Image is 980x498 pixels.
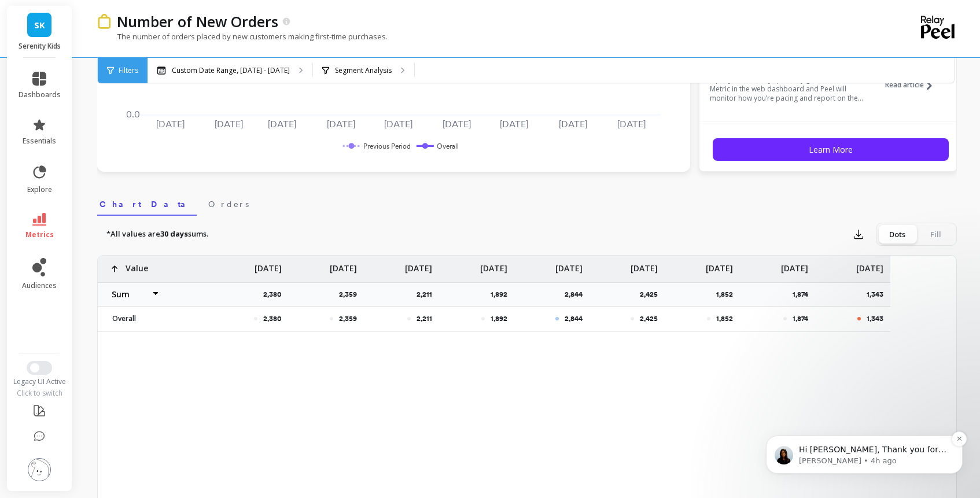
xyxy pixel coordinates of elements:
p: The number of orders placed by new customers making first-time purchases. [97,31,388,42]
p: Segment Analysis [335,66,392,75]
div: message notification from Kateryna, 4h ago. Hi Dawn, Thank you for waiting! Just wanted to update... [17,73,214,111]
p: Custom Date Range, [DATE] - [DATE] [172,66,290,75]
strong: 30 days [160,228,188,239]
p: [DATE] [330,256,357,274]
p: 2,211 [417,290,439,299]
p: Overall [105,314,207,323]
p: 1,343 [867,290,890,299]
p: [DATE] [706,256,733,274]
p: Value [126,256,148,274]
span: metrics [25,230,54,239]
div: Legacy UI Active [7,377,72,386]
button: Dismiss notification [203,69,218,84]
p: 1,852 [716,314,733,323]
p: 1,892 [491,290,514,299]
p: 2,844 [565,314,583,323]
p: Number of New Orders [117,12,278,31]
p: Message from Kateryna, sent 4h ago [50,93,200,104]
p: [DATE] [781,256,808,274]
p: 1,892 [491,314,507,323]
p: 2,359 [339,314,357,323]
p: 1,874 [793,290,815,299]
nav: Tabs [97,189,957,216]
span: Read article [885,80,924,90]
p: 1,343 [867,314,883,323]
span: dashboards [19,90,61,99]
span: explore [27,185,52,194]
p: 2,425 [640,290,665,299]
span: audiences [22,281,57,290]
p: Input your monthly/quarterly goals for each Metric in the web dashboard and Peel will monitor how... [710,75,869,103]
div: Dots [878,225,916,244]
button: Read article [885,58,941,112]
img: profile picture [28,458,51,481]
p: 2,380 [263,314,282,323]
p: Serenity Kids [19,42,61,51]
div: Click to switch [7,389,72,398]
p: 2,425 [640,314,658,323]
p: 2,359 [339,290,364,299]
span: Chart Data [100,198,194,210]
span: Hi [PERSON_NAME], Thank you for waiting! Just wanted to update you on ETA, the custom report with... [50,82,198,149]
p: [DATE] [555,256,583,274]
span: Filters [119,66,138,75]
p: [DATE] [856,256,883,274]
p: [DATE] [255,256,282,274]
button: Switch to New UI [27,361,52,375]
img: Profile image for Kateryna [26,83,45,102]
p: 2,844 [565,290,590,299]
img: header icon [97,14,111,28]
p: [DATE] [405,256,432,274]
span: Learn More [809,144,853,155]
span: essentials [23,137,56,146]
p: *All values are sums. [106,228,208,240]
p: [DATE] [631,256,658,274]
p: [DATE] [480,256,507,274]
p: 2,380 [263,290,289,299]
p: 1,874 [793,314,808,323]
button: Learn More [713,138,949,161]
p: 2,211 [417,314,432,323]
span: SK [34,19,45,32]
p: 1,852 [716,290,740,299]
iframe: Intercom notifications message [749,363,980,492]
span: Orders [208,198,249,210]
div: Fill [916,225,955,244]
